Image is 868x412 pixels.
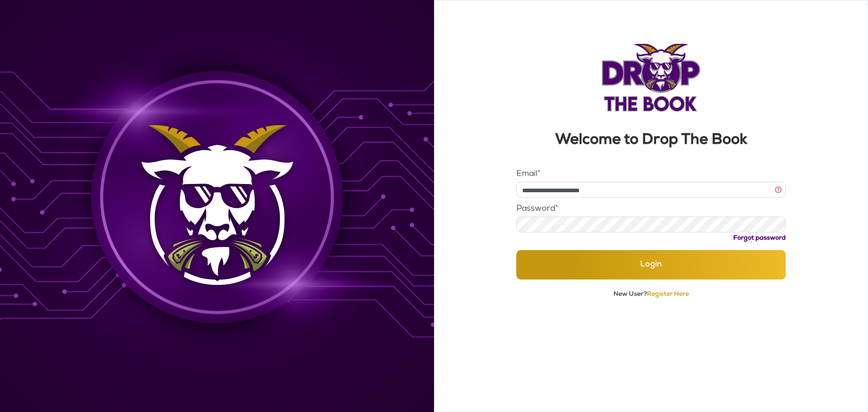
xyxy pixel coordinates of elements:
a: Register Here [647,291,689,298]
label: Email [516,170,541,178]
a: Forgot password [733,235,786,242]
p: New User? [516,290,786,299]
img: Background Image [131,116,303,296]
label: Password [516,205,558,213]
h3: Welcome to Drop The Book [516,133,786,148]
button: Login [516,250,786,279]
img: Logo [601,44,701,112]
